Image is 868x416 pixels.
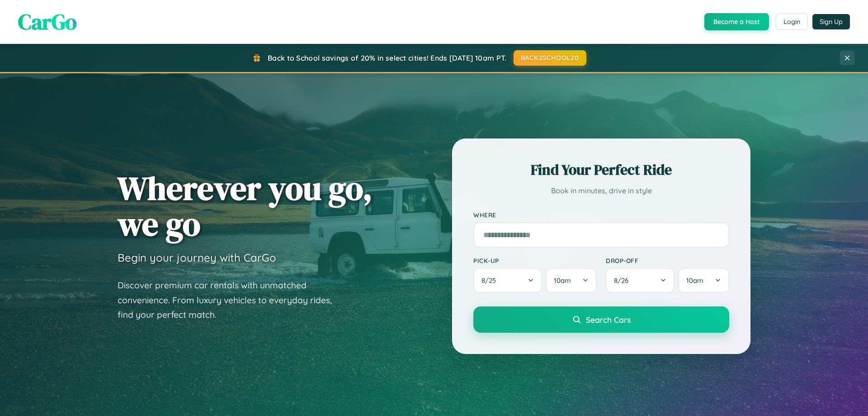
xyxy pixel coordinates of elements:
p: Discover premium car rentals with unmatched convenience. From luxury vehicles to everyday rides, ... [118,278,344,322]
span: Back to School savings of 20% in select cities! Ends [DATE] 10am PT. [268,53,506,62]
button: Login [776,14,808,30]
label: Where [473,211,729,219]
label: Pick-up [473,257,597,264]
button: 10am [678,268,729,293]
span: 8 / 25 [481,276,500,285]
label: Drop-off [606,257,729,264]
span: CarGo [18,7,77,37]
span: 10am [686,276,703,285]
h1: Wherever you go, we go [118,170,373,242]
p: Book in minutes, drive in style [473,184,729,197]
span: 8 / 26 [614,276,633,285]
button: 10am [546,268,597,293]
span: Search Cars [586,315,631,325]
span: 10am [554,276,571,285]
button: Become a Host [704,13,769,30]
button: 8/26 [606,268,675,293]
button: Sign Up [812,14,850,29]
h2: Find Your Perfect Ride [473,160,729,180]
button: BACK2SCHOOL20 [514,50,586,66]
button: Search Cars [473,306,729,333]
h3: Begin your journey with CarGo [118,251,276,264]
button: 8/25 [473,268,542,293]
